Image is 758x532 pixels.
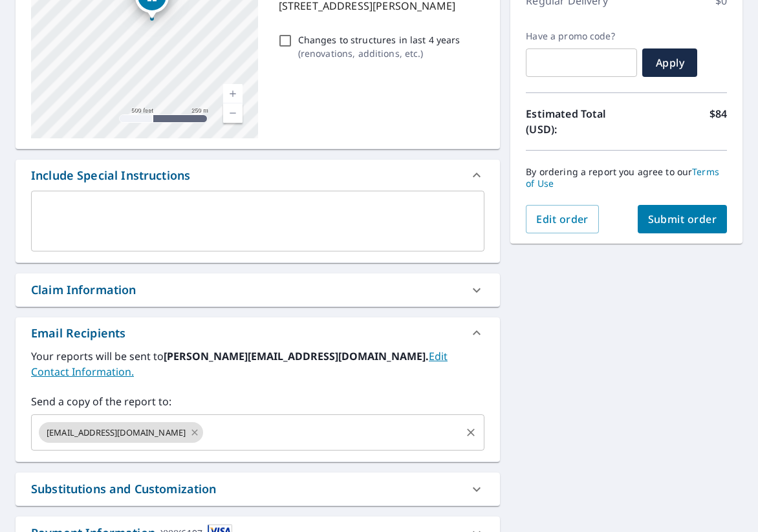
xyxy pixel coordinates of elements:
a: Current Level 15, Zoom Out [223,103,243,123]
div: Claim Information [16,273,500,306]
button: Submit order [638,205,728,233]
span: Edit order [536,212,589,226]
a: Current Level 15, Zoom In [223,84,243,103]
span: Submit order [648,212,717,226]
a: Terms of Use [526,165,719,189]
button: Clear [462,423,480,442]
div: Claim Information [31,281,136,299]
p: ( renovations, additions, etc. ) [298,47,460,60]
b: [PERSON_NAME][EMAIL_ADDRESS][DOMAIN_NAME]. [164,349,429,363]
div: Include Special Instructions [16,160,500,191]
p: Estimated Total (USD): [526,106,626,137]
div: Substitutions and Customization [31,480,217,498]
span: [EMAIL_ADDRESS][DOMAIN_NAME] [39,427,193,439]
div: Email Recipients [31,325,125,342]
button: Apply [642,48,697,77]
div: Substitutions and Customization [16,473,500,505]
p: Changes to structures in last 4 years [298,33,460,47]
label: Have a promo code? [526,30,637,42]
label: Your reports will be sent to [31,348,484,379]
div: Email Recipients [16,317,500,348]
label: Send a copy of the report to: [31,394,484,409]
p: $84 [709,106,727,137]
span: Apply [653,56,687,70]
button: Edit order [526,205,599,233]
p: By ordering a report you agree to our [526,166,727,189]
div: [EMAIL_ADDRESS][DOMAIN_NAME] [39,422,203,443]
div: Include Special Instructions [31,167,190,184]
